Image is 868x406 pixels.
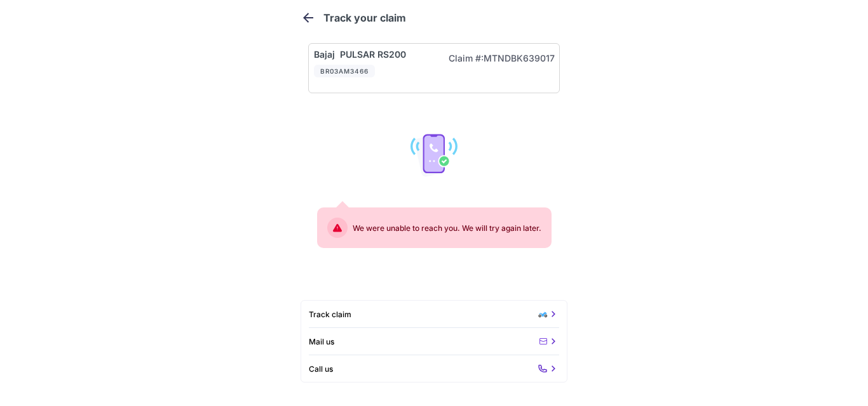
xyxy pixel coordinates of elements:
[309,336,334,347] span: Mail us
[309,363,333,374] span: Call us
[314,65,375,77] div: BR03AM3466
[353,223,541,233] h6: We were unable to reach you. We will try again later.
[314,49,439,60] h5: Bajaj PULSAR RS200
[309,309,351,320] span: Track claim
[313,12,456,23] h6: Track your claim
[449,51,555,85] p: Claim #: MTNDBK639017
